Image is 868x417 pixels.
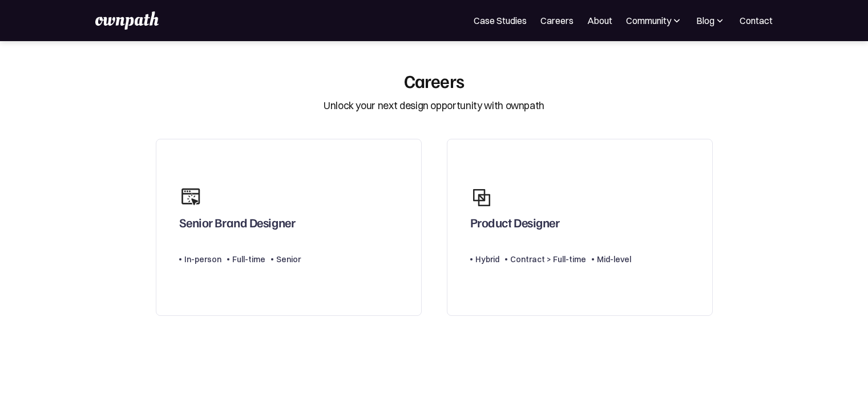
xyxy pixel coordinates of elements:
[587,14,612,27] a: About
[474,14,527,27] a: Case Studies
[475,252,499,266] div: Hybrid
[540,14,574,27] a: Careers
[156,139,422,316] a: Senior Brand DesignerIn-personFull-timeSenior
[324,98,544,113] div: Unlock your next design opportunity with ownpath
[447,139,713,316] a: Product DesignerHybridContract > Full-timeMid-level
[470,215,560,235] div: Product Designer
[696,14,726,27] div: Blog
[510,252,586,266] div: Contract > Full-time
[179,215,296,235] div: Senior Brand Designer
[626,14,683,27] div: Community
[232,252,265,266] div: Full-time
[276,252,301,266] div: Senior
[184,252,221,266] div: In-person
[740,14,773,27] a: Contact
[597,252,631,266] div: Mid-level
[696,14,714,27] div: Blog
[626,14,671,27] div: Community
[404,70,465,91] div: Careers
